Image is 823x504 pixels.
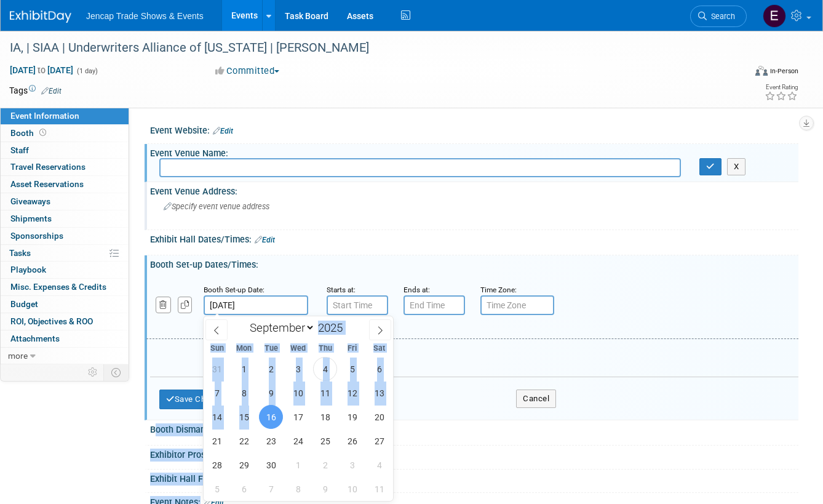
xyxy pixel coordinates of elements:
[10,265,46,274] span: Playbook
[367,453,391,477] span: October 4, 2025
[1,245,129,262] a: Tasks
[327,286,356,294] small: Starts at:
[707,12,735,21] span: Search
[9,84,62,97] td: Tags
[204,286,264,294] small: Booth Set-up Date:
[259,357,283,381] span: September 2, 2025
[259,381,283,405] span: September 9, 2025
[10,10,71,23] img: ExhibitDay
[232,357,256,381] span: September 1, 2025
[367,357,391,381] span: September 6, 2025
[1,176,129,193] a: Asset Reservations
[10,282,106,292] span: Misc. Expenses & Credits
[1,348,129,364] a: more
[769,66,798,76] div: In-Person
[258,345,285,353] span: Tue
[404,286,430,294] small: Ends at:
[232,381,256,405] span: September 8, 2025
[339,345,366,353] span: Fri
[213,127,233,135] a: Edit
[727,158,746,175] button: X
[340,429,364,453] span: September 26, 2025
[1,296,129,313] a: Budget
[82,364,104,380] td: Personalize Event Tab Strip
[10,196,50,206] span: Giveaways
[232,453,256,477] span: September 29, 2025
[10,316,93,326] span: ROI, Objectives & ROO
[755,66,768,76] img: Format-Inperson.png
[1,330,129,347] a: Attachments
[765,84,798,90] div: Event Rating
[286,357,310,381] span: September 3, 2025
[682,64,798,82] div: Event Format
[10,111,79,121] span: Event Information
[367,477,391,501] span: October 11, 2025
[205,381,229,405] span: September 7, 2025
[86,11,204,21] span: Jencap Trade Shows & Events
[150,144,798,159] div: Event Venue Name:
[285,345,312,353] span: Wed
[340,405,364,429] span: September 19, 2025
[327,295,388,315] input: Start Time
[1,279,129,295] a: Misc. Expenses & Credits
[205,357,229,381] span: August 31, 2025
[9,248,31,258] span: Tasks
[286,429,310,453] span: September 24, 2025
[150,230,798,246] div: Exhibit Hall Dates/Times:
[313,453,337,477] span: October 2, 2025
[255,236,275,244] a: Edit
[10,162,85,172] span: Travel Reservations
[10,128,49,138] span: Booth
[76,67,98,75] span: (1 day)
[480,295,554,315] input: Time Zone
[37,128,49,137] span: Booth not reserved yet
[10,179,84,189] span: Asset Reservations
[259,477,283,501] span: October 7, 2025
[286,405,310,429] span: September 17, 2025
[259,453,283,477] span: September 30, 2025
[1,193,129,210] a: Giveaways
[315,321,352,335] input: Year
[205,405,229,429] span: September 14, 2025
[1,228,129,244] a: Sponsorships
[204,295,308,315] input: Date
[150,255,798,271] div: Booth Set-up Dates/Times:
[10,145,29,155] span: Staff
[516,390,556,408] button: Cancel
[204,345,231,353] span: Sun
[1,125,129,142] a: Booth
[259,429,283,453] span: September 23, 2025
[10,214,52,223] span: Shipments
[1,142,129,159] a: Staff
[313,381,337,405] span: September 11, 2025
[313,429,337,453] span: September 25, 2025
[150,446,798,462] div: Exhibitor Prospectus:
[150,420,798,436] div: Booth Dismantle Dates/Times:
[367,429,391,453] span: September 27, 2025
[231,345,258,353] span: Mon
[286,477,310,501] span: October 8, 2025
[205,477,229,501] span: October 5, 2025
[150,470,798,486] div: Exhibit Hall Floor Plan:
[313,405,337,429] span: September 18, 2025
[404,295,465,315] input: End Time
[340,477,364,501] span: October 10, 2025
[313,477,337,501] span: October 9, 2025
[763,4,786,28] img: Evan Nowak
[6,37,731,59] div: IA, | SIAA | Underwriters Alliance of [US_STATE] | [PERSON_NAME]
[313,357,337,381] span: September 4, 2025
[211,65,284,78] button: Committed
[164,202,269,211] span: Specify event venue address
[36,65,47,75] span: to
[10,299,38,309] span: Budget
[8,351,28,361] span: more
[232,405,256,429] span: September 15, 2025
[340,381,364,405] span: September 12, 2025
[10,231,63,241] span: Sponsorships
[366,345,393,353] span: Sat
[286,453,310,477] span: October 1, 2025
[205,429,229,453] span: September 21, 2025
[1,313,129,330] a: ROI, Objectives & ROO
[1,108,129,124] a: Event Information
[244,320,315,335] select: Month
